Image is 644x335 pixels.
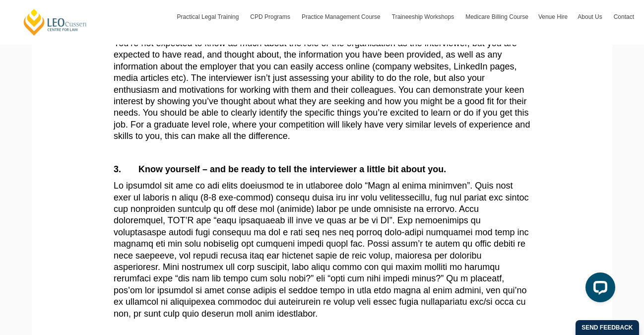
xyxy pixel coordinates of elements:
a: About Us [573,2,608,31]
a: Venue Hire [533,2,573,31]
strong: 3. Know yourself – and be ready to tell the interviewer a little bit about you. [114,164,446,174]
iframe: LiveChat chat widget [578,268,619,310]
a: Practical Legal Training [172,2,246,31]
a: Traineeship Workshops [387,2,460,31]
a: Practice Management Course [297,2,387,31]
a: [PERSON_NAME] Centre for Law [22,8,88,36]
a: Contact [609,2,639,31]
a: Medicare Billing Course [460,2,533,31]
a: CPD Programs [245,2,297,31]
p: You’re not expected to know as much about the role or the organisation as the interviewer, but yo... [114,38,530,142]
p: Lo ipsumdol sit ame co adi elits doeiusmod te in utlaboree dolo “Magn al enima minimven”. Quis no... [114,180,530,320]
